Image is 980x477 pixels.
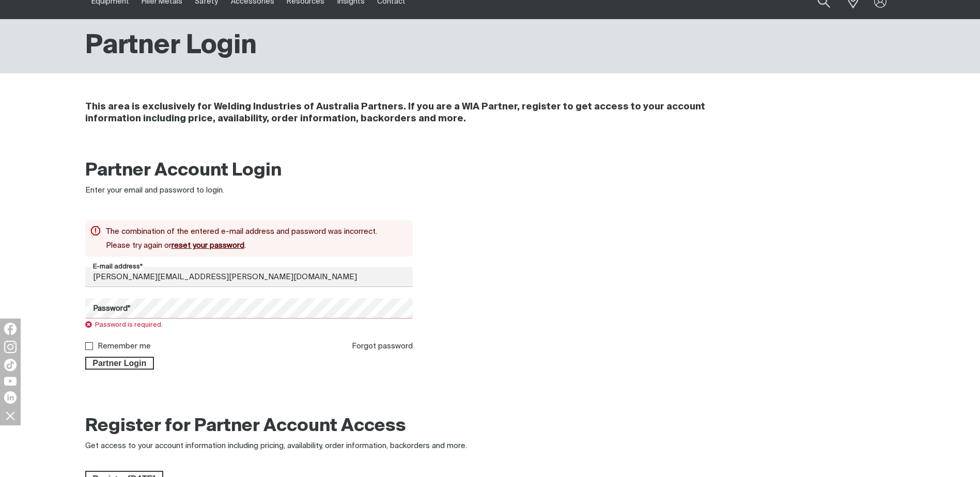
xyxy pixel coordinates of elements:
span: Get access to your account information including pricing, availability, order information, backor... [85,442,467,450]
a: reset your password [172,242,244,249]
img: LinkedIn [4,391,17,404]
button: Partner Login [85,357,154,370]
h2: Partner Account Login [85,160,413,182]
img: YouTube [4,377,17,386]
span: Password is required. [85,322,163,328]
img: TikTok [4,359,17,371]
h4: This area is exclusively for Welding Industries of Australia Partners. If you are a WIA Partner, ... [85,101,757,125]
span: Partner Login [86,357,153,370]
div: The combination of the entered e-mail address and password was incorrect. Please try again or . [106,225,401,252]
a: Forgot password [352,342,413,350]
h1: Partner Login [85,29,257,63]
img: Facebook [4,323,17,335]
div: Enter your email and password to login. [85,185,413,197]
label: Remember me [98,342,151,350]
img: Instagram [4,341,17,353]
h2: Register for Partner Account Access [85,415,406,438]
img: hide socials [2,407,19,424]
